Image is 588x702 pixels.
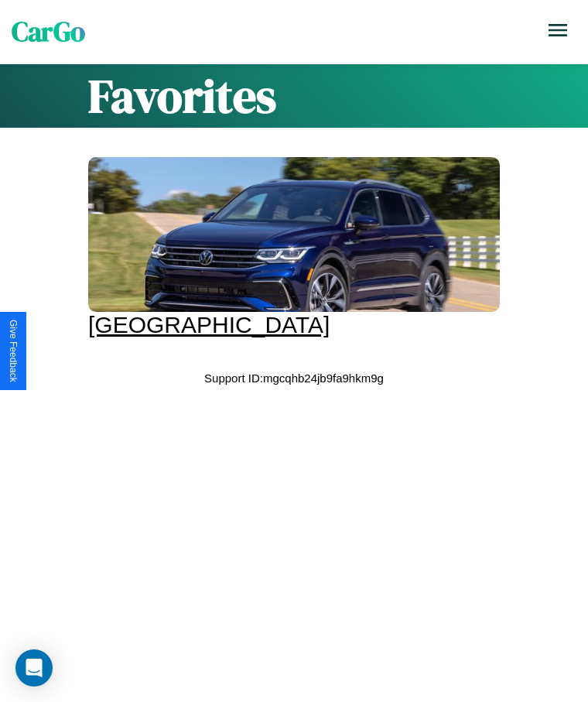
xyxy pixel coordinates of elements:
p: Support ID: mgcqhb24jb9fa9hkm9g [204,368,384,389]
div: Give Feedback [8,320,19,382]
div: Open Intercom Messenger [15,649,53,687]
div: [GEOGRAPHIC_DATA] [88,312,500,338]
span: CarGo [12,13,85,50]
h1: Favorites [88,64,500,128]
